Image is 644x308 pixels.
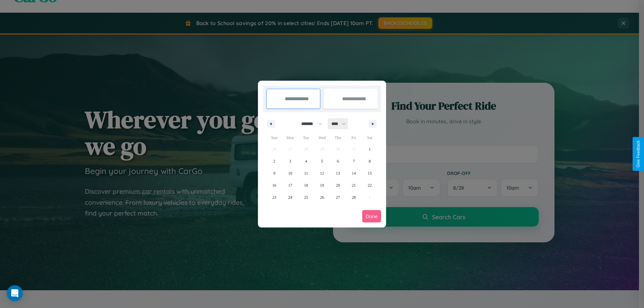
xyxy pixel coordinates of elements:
button: 22 [362,179,378,191]
button: 3 [282,155,298,167]
button: 17 [282,179,298,191]
button: 13 [330,167,346,179]
button: 16 [266,179,282,191]
button: 25 [298,191,314,203]
span: 9 [273,167,275,179]
span: 2 [273,155,275,167]
button: 27 [330,191,346,203]
span: 10 [288,167,292,179]
button: 20 [330,179,346,191]
span: 23 [272,191,276,203]
button: 1 [362,143,378,155]
span: Thu [330,132,346,143]
button: 26 [314,191,330,203]
span: 3 [289,155,291,167]
span: 1 [369,143,371,155]
span: 8 [369,155,371,167]
div: Open Intercom Messenger [7,285,23,301]
button: 5 [314,155,330,167]
span: 19 [320,179,324,191]
span: 17 [288,179,292,191]
span: 6 [337,155,339,167]
button: 21 [346,179,362,191]
button: 4 [298,155,314,167]
span: 13 [336,167,340,179]
span: Mon [282,132,298,143]
button: 28 [346,191,362,203]
button: 18 [298,179,314,191]
span: Sun [266,132,282,143]
button: 23 [266,191,282,203]
span: 15 [368,167,372,179]
span: 20 [336,179,340,191]
button: 6 [330,155,346,167]
span: Sat [362,132,378,143]
span: 14 [352,167,356,179]
span: 18 [304,179,308,191]
div: Give Feedback [636,140,641,168]
button: 15 [362,167,378,179]
button: 9 [266,167,282,179]
button: 19 [314,179,330,191]
span: 7 [353,155,355,167]
button: 10 [282,167,298,179]
span: 21 [352,179,356,191]
span: 11 [304,167,308,179]
button: Done [362,210,381,223]
span: 27 [336,191,340,203]
span: 12 [320,167,324,179]
span: Wed [314,132,330,143]
span: 26 [320,191,324,203]
span: 25 [304,191,308,203]
button: 8 [362,155,378,167]
span: Fri [346,132,362,143]
span: 5 [321,155,323,167]
button: 24 [282,191,298,203]
span: Tue [298,132,314,143]
button: 12 [314,167,330,179]
button: 11 [298,167,314,179]
span: 24 [288,191,292,203]
span: 16 [272,179,276,191]
button: 2 [266,155,282,167]
span: 28 [352,191,356,203]
button: 14 [346,167,362,179]
span: 4 [305,155,307,167]
button: 7 [346,155,362,167]
span: 22 [368,179,372,191]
